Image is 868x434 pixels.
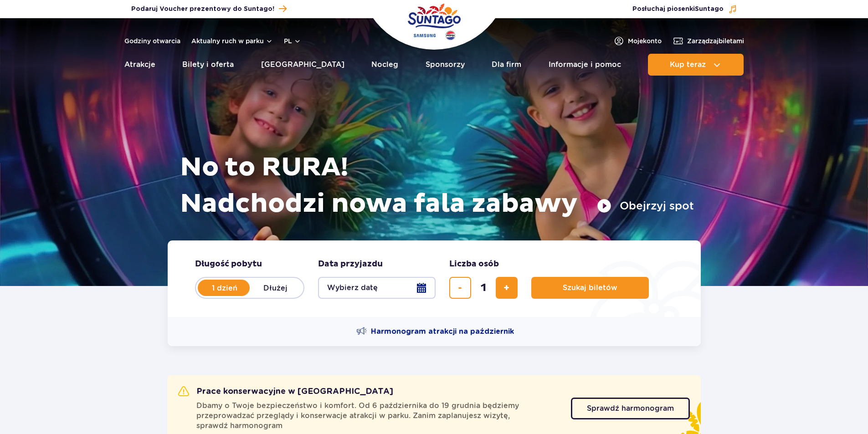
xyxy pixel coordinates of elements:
[571,398,690,419] a: Sprawdź harmonogram
[131,3,287,15] a: Podaruj Voucher prezentowy do Suntago!
[632,5,737,14] button: Posłuchaj piosenkiSuntago
[180,149,694,222] h1: No to RURA! Nadchodzi nowa fala zabawy
[613,36,662,46] a: Mojekonto
[473,277,494,299] input: liczba biletów
[492,54,521,76] a: Dla firm
[673,36,744,46] a: Zarządzajbiletami
[199,278,251,297] label: 1 dzień
[371,54,398,76] a: Nocleg
[426,54,465,76] a: Sponsorzy
[131,5,274,14] span: Podaruj Voucher prezentowy do Suntago!
[124,36,180,46] a: Godziny otwarcia
[449,259,499,270] span: Liczba osób
[632,5,724,14] span: Posłuchaj piosenki
[168,240,701,317] form: Planowanie wizyty w Park of Poland
[628,36,662,46] span: Moje konto
[695,6,724,12] span: Suntago
[549,54,621,76] a: Informacje i pomoc
[587,405,674,412] span: Sprawdź harmonogram
[371,327,514,337] span: Harmonogram atrakcji na październik
[597,199,694,213] button: Obejrzyj spot
[261,54,344,76] a: [GEOGRAPHIC_DATA]
[496,277,518,299] button: dodaj bilet
[648,54,744,76] button: Kup teraz
[318,259,383,270] span: Data przyjazdu
[449,277,471,299] button: usuń bilet
[356,326,514,337] a: Harmonogram atrakcji na październik
[195,259,262,270] span: Długość pobytu
[670,61,706,69] span: Kup teraz
[196,401,560,431] span: Dbamy o Twoje bezpieczeństwo i komfort. Od 6 października do 19 grudnia będziemy przeprowadzać pr...
[687,36,744,46] span: Zarządzaj biletami
[124,54,155,76] a: Atrakcje
[563,284,617,292] span: Szukaj biletów
[531,277,649,299] button: Szukaj biletów
[178,386,393,397] h2: Prace konserwacyjne w [GEOGRAPHIC_DATA]
[191,37,273,45] button: Aktualny ruch w parku
[318,277,436,299] button: Wybierz datę
[284,36,301,46] button: pl
[182,54,234,76] a: Bilety i oferta
[250,278,302,297] label: Dłużej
